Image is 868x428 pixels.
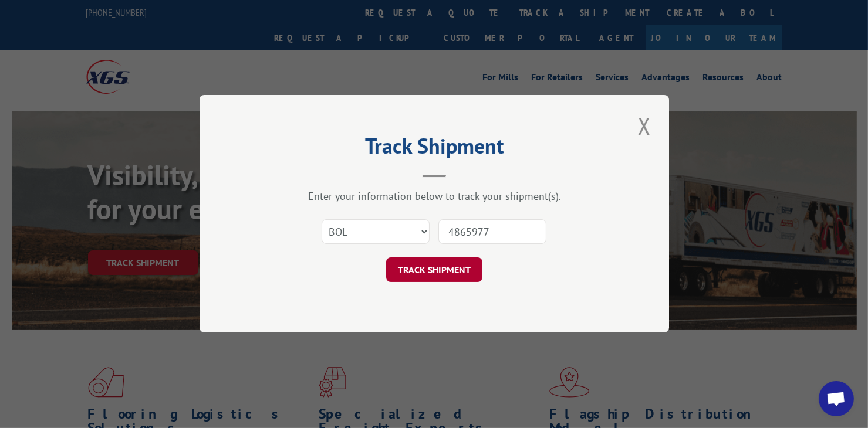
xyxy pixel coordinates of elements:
[438,220,546,244] input: Number(s)
[819,381,854,416] a: Open chat
[634,110,654,142] button: Close modal
[386,258,482,283] button: TRACK SHIPMENT
[258,190,610,203] div: Enter your information below to track your shipment(s).
[258,138,610,160] h2: Track Shipment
